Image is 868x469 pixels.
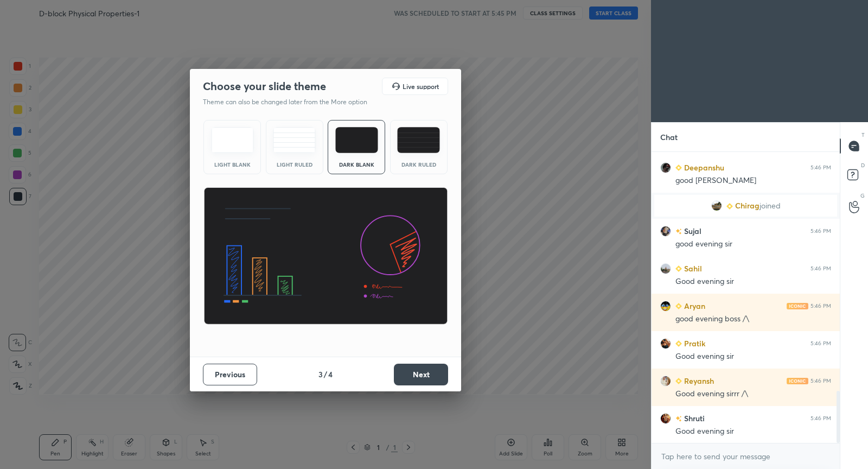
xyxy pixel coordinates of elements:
img: Learner_Badge_beginner_1_8b307cf2a0.svg [726,203,733,210]
img: Learner_Badge_beginner_1_8b307cf2a0.svg [675,378,682,384]
img: no-rating-badge.077c3623.svg [675,229,682,234]
img: Learner_Badge_beginner_1_8b307cf2a0.svg [675,303,682,309]
img: Learner_Badge_beginner_1_8b307cf2a0.svg [675,265,682,272]
img: 174a9f0cb0c248f58d76c0e253940d34.jpg [660,226,671,237]
h4: 4 [328,369,333,380]
img: lightRuledTheme.5fabf969.svg [273,127,316,153]
h6: Sahil [682,263,702,274]
button: Previous [203,364,257,385]
div: Good evening sirrr /\ [675,389,831,400]
img: a02e50d859b94ac9a1edec443ad5d595.jpg [660,301,671,312]
img: c91420a3fb614c739ca9e5b6b76eb01e.jpg [660,413,671,424]
h5: Live support [403,83,439,90]
div: Dark Ruled [397,162,441,167]
div: Good evening sir [675,276,831,287]
div: 5:46 PM [810,340,831,347]
img: darkThemeBanner.d06ce4a2.svg [203,187,448,325]
h2: Choose your slide theme [203,79,326,93]
h6: Pratik [682,338,705,349]
p: Chat [652,123,686,151]
div: 5:46 PM [810,303,831,309]
h6: Deepanshu [682,162,724,173]
p: G [860,192,865,200]
img: no-rating-badge.077c3623.svg [675,416,682,422]
img: 228cd69e591e4385a769e84f98626002.jpg [711,200,722,211]
div: Dark Blank [335,162,378,167]
img: 95a0e5776f104972b0c95024008485dc.jpg [660,338,671,349]
h6: Aryan [682,300,705,312]
p: T [861,131,865,139]
h4: / [324,369,327,380]
div: 5:46 PM [810,164,831,171]
img: Learner_Badge_beginner_1_8b307cf2a0.svg [675,164,682,171]
div: grid [652,152,840,443]
img: iconic-light.a09c19a4.png [787,378,808,384]
img: b18e2adee8954bcf935dd93a66f6bcc6.jpg [660,263,671,274]
div: 5:46 PM [810,378,831,384]
div: 5:46 PM [810,228,831,234]
div: Good evening sir [675,351,831,362]
h4: 3 [318,369,323,380]
h6: Shruti [682,413,705,424]
p: Theme can also be changed later from the More option [203,97,379,107]
div: good evening boss /\ [675,314,831,325]
h6: Sujal [682,225,701,237]
img: iconic-light.a09c19a4.png [787,303,808,309]
img: e30fa9d2e2f2489e9f4cae539fd05d8c.jpg [660,376,671,386]
img: Learner_Badge_beginner_1_8b307cf2a0.svg [675,340,682,347]
span: Chirag [735,201,759,210]
div: Good evening sir [675,426,831,437]
div: Light Blank [210,162,254,167]
div: good evening sir [675,239,831,250]
img: lightTheme.e5ed3b09.svg [211,127,254,153]
img: darkTheme.f0cc69e5.svg [335,127,378,153]
img: bab0f5ab69564a2ab9f27ed77c51c83f.jpg [660,162,671,173]
button: Next [394,364,448,385]
h6: Reyansh [682,375,714,386]
div: good [PERSON_NAME] [675,175,831,186]
div: 5:46 PM [810,265,831,272]
div: 5:46 PM [810,415,831,422]
span: joined [759,201,781,210]
div: Light Ruled [273,162,316,167]
img: darkRuledTheme.de295e13.svg [397,127,440,153]
p: D [861,161,865,169]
